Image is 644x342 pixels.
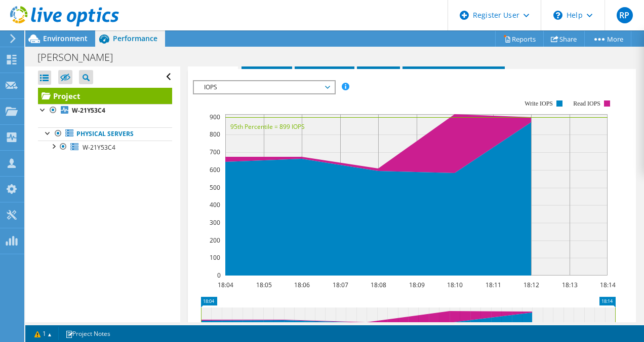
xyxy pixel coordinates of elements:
[584,31,631,47] a: More
[113,33,157,43] span: Performance
[256,281,271,289] text: 18:05
[210,200,220,209] text: 400
[38,104,172,117] a: W-21Y53C4
[210,130,220,139] text: 800
[370,281,386,289] text: 18:08
[210,113,220,121] text: 900
[210,218,220,227] text: 300
[495,31,544,47] a: Reports
[485,281,501,289] text: 18:11
[210,148,220,156] text: 700
[210,253,220,262] text: 100
[83,143,115,152] span: W-21Y53C4
[217,281,233,289] text: 18:04
[409,281,424,289] text: 18:09
[525,100,553,107] text: Write IOPS
[523,281,539,289] text: 18:12
[332,281,348,289] text: 18:07
[33,52,129,63] h1: [PERSON_NAME]
[210,183,220,192] text: 500
[217,271,221,280] text: 0
[230,122,305,131] text: 95th Percentile = 899 IOPS
[38,127,172,141] a: Physical Servers
[210,165,220,174] text: 600
[617,7,633,23] span: RP
[210,236,220,245] text: 200
[72,106,105,115] b: W-21Y53C4
[561,281,577,289] text: 18:13
[447,281,462,289] text: 18:10
[27,327,59,340] a: 1
[38,88,172,104] a: Project
[43,33,88,43] span: Environment
[599,281,615,289] text: 18:14
[199,81,329,93] span: IOPS
[294,281,309,289] text: 18:06
[553,11,562,20] svg: \n
[38,141,172,154] a: W-21Y53C4
[573,100,600,107] text: Read IOPS
[543,31,585,47] a: Share
[58,327,117,340] a: Project Notes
